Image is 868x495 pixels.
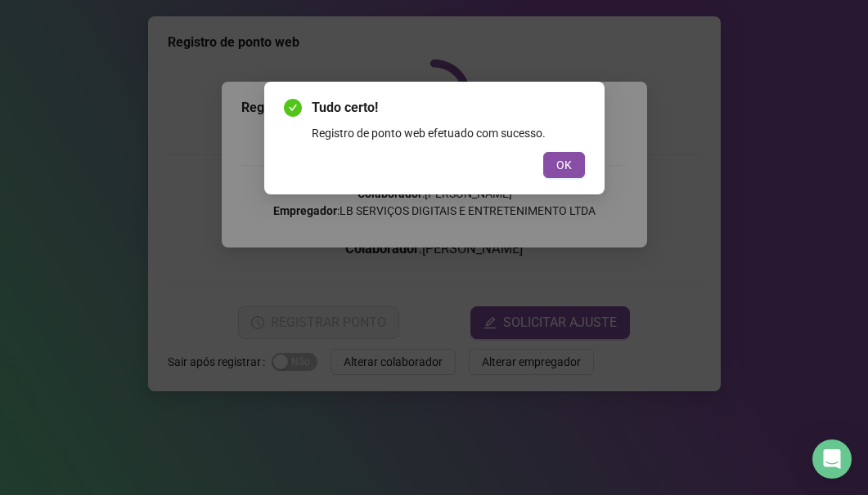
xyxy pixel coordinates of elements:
button: OK [543,152,585,178]
div: Open Intercom Messenger [812,439,852,479]
div: Registro de ponto web efetuado com sucesso. [312,124,585,142]
span: Tudo certo! [312,98,585,118]
span: OK [556,156,572,174]
span: check-circle [284,99,302,117]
